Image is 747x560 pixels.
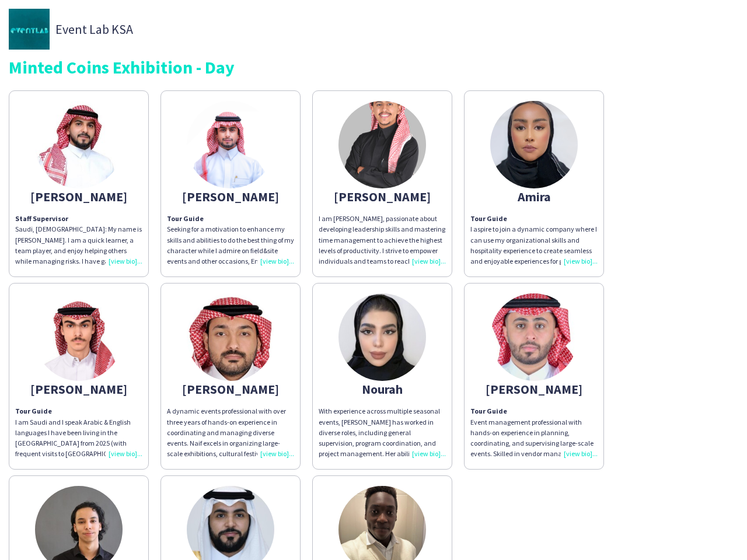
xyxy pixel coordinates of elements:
[9,58,738,76] div: Minted Coins Exhibition - Day
[470,417,598,460] div: Event management professional with hands-on experience in planning, coordinating, and supervising...
[55,24,133,34] span: Event Lab KSA
[15,407,52,415] b: Tour Guide
[470,191,598,202] div: Amira
[319,384,446,394] div: Nourah
[338,101,426,188] img: thumb-67b36aa0304ca.jpg
[319,191,446,202] div: [PERSON_NAME]
[35,293,123,381] img: thumb-68314b4898fbd.jpeg
[338,293,426,381] img: thumb-687f7cc25e2bb.jpeg
[15,214,68,223] b: Staff Supervisor
[470,224,598,267] div: I aspire to join a dynamic company where I can use my organizational skills and hospitality exper...
[490,293,578,381] img: thumb-687df682ef031.jpeg
[167,224,294,267] div: Seeking for a motivation to enhance my skills and abilities to do the best thing of my character ...
[167,406,294,459] p: A dynamic events professional with over three years of hands-on experience in coordinating and ma...
[187,293,274,381] img: thumb-66ebce23ee54b.jpg
[9,9,50,50] img: thumb-fac42184-a1d2-41cf-b59e-0f0f0fd1c9fd.jpg
[319,406,446,459] div: With experience across multiple seasonal events, [PERSON_NAME] has worked in diverse roles, inclu...
[490,101,578,188] img: thumb-7a76ae58-7b2c-404a-8233-7864a21716c5.jpg
[167,191,294,202] div: [PERSON_NAME]
[470,384,598,394] div: [PERSON_NAME]
[15,213,142,267] div: Saudi, [DEMOGRAPHIC_DATA]: My name is [PERSON_NAME]. I am a quick learner, a team player, and enj...
[470,214,507,223] b: Tour Guide
[35,101,123,188] img: thumb-66bb8e9f0e8da.jpeg
[167,214,204,223] b: Tour Guide
[187,101,274,188] img: thumb-67374c5d273e1.png
[15,191,142,202] div: [PERSON_NAME]
[15,384,142,394] div: [PERSON_NAME]
[470,407,507,415] b: Tour Guide
[15,417,142,460] div: I am Saudi and I speak Arabic & English languages I have been living in the [GEOGRAPHIC_DATA] fro...
[167,384,294,394] div: [PERSON_NAME]
[319,213,446,267] div: I am [PERSON_NAME], passionate about developing leadership skills and mastering time management t...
